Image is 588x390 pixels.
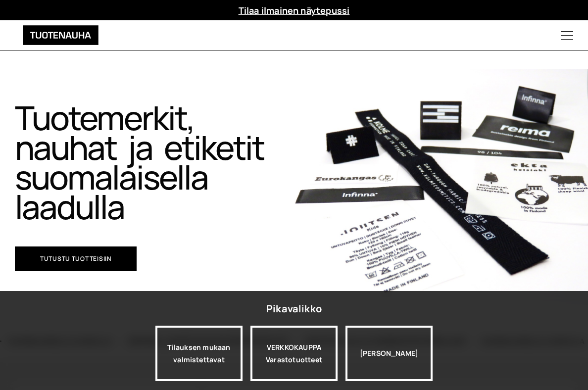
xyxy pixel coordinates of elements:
[239,4,350,16] a: Tilaa ilmainen näytepussi
[294,69,588,305] img: Etusivu 1
[266,300,322,318] div: Pikavalikko
[345,326,433,381] div: [PERSON_NAME]
[40,256,111,262] span: Tutustu tuotteisiin
[546,20,588,50] button: Menu
[250,326,338,381] a: VERKKOKAUPPAVarastotuotteet
[10,25,111,45] img: Tuotenauha Oy
[250,326,338,381] div: VERKKOKAUPPA Varastotuotteet
[155,326,243,381] a: Tilauksen mukaan valmistettavat
[15,246,137,271] a: Tutustu tuotteisiin
[15,103,279,222] h1: Tuotemerkit, nauhat ja etiketit suomalaisella laadulla​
